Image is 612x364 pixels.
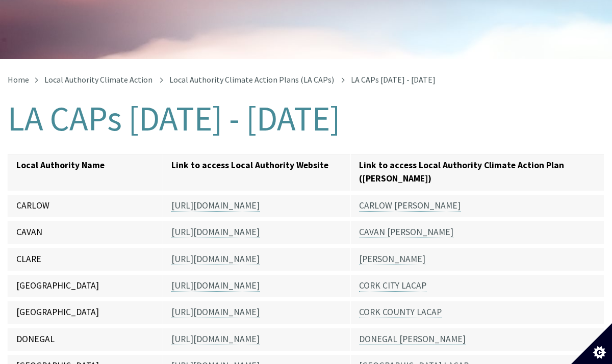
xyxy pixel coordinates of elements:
[351,74,436,85] span: LA CAPs [DATE] - [DATE]
[359,333,466,345] a: DONEGAL [PERSON_NAME]
[8,246,163,273] td: CLARE
[171,306,260,318] a: [URL][DOMAIN_NAME]
[16,160,105,171] strong: Local Authority Name
[359,160,564,184] strong: Link to access Local Authority Climate Action Plan ([PERSON_NAME])
[8,273,163,299] td: [GEOGRAPHIC_DATA]
[8,74,29,85] a: Home
[359,200,461,212] a: CARLOW [PERSON_NAME]
[359,280,426,292] a: CORK CITY LACAP
[171,333,260,345] a: [URL][DOMAIN_NAME]
[571,323,612,364] button: Set cookie preferences
[359,226,453,238] a: CAVAN [PERSON_NAME]
[359,253,425,265] a: [PERSON_NAME]
[8,326,163,353] td: DONEGAL
[8,299,163,326] td: [GEOGRAPHIC_DATA]
[8,193,163,219] td: CARLOW
[171,280,260,292] a: [URL][DOMAIN_NAME]
[359,306,442,318] a: CORK COUNTY LACAP
[171,226,260,238] a: [URL][DOMAIN_NAME]
[8,100,604,138] h1: LA CAPs [DATE] - [DATE]
[169,74,334,85] a: Local Authority Climate Action Plans (LA CAPs)
[8,219,163,246] td: CAVAN
[171,253,260,265] a: [URL][DOMAIN_NAME]
[171,160,328,171] strong: Link to access Local Authority Website
[44,74,152,85] a: Local Authority Climate Action
[171,200,260,212] a: [URL][DOMAIN_NAME]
